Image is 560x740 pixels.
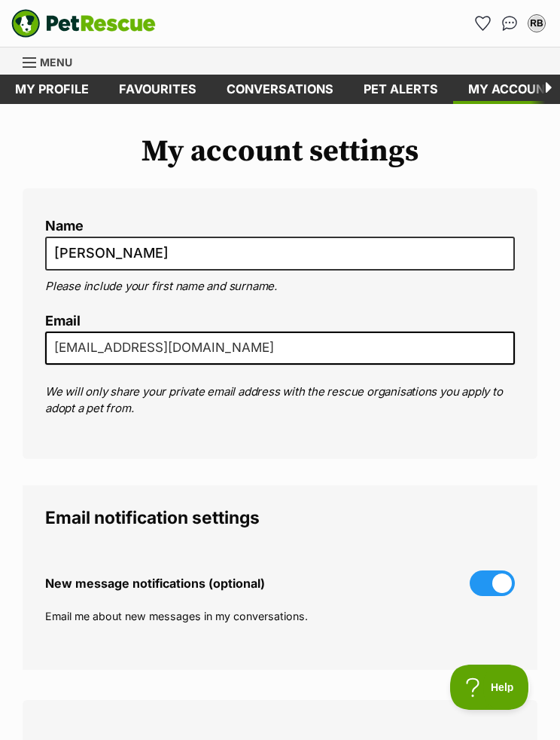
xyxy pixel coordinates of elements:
[45,278,515,295] p: Please include your first name and surname.
[45,384,515,417] p: We will only share your private email address with the rescue organisations you apply to adopt a ...
[104,75,212,104] a: Favourites
[45,576,265,590] span: New message notifications (optional)
[348,75,453,104] a: Pet alerts
[470,11,495,35] a: Favourites
[502,16,518,31] img: chat-41dd97257d64d25036548639549fe6c8038ab92f7586957e7f3b1b290dea8141.svg
[525,11,549,35] button: My account
[45,508,515,527] legend: Email notification settings
[498,11,522,35] a: Conversations
[40,56,72,69] span: Menu
[23,47,83,75] a: Menu
[23,485,537,671] fieldset: Email notification settings
[529,16,544,31] div: RB
[23,134,537,169] h1: My account settings
[450,665,530,710] iframe: Help Scout Beacon - Open
[470,11,549,35] ul: Account quick links
[45,313,515,329] label: Email
[45,219,515,234] label: Name
[11,9,156,38] img: logo-e224e6f780fb5917bec1dbf3a21bbac754714ae5b6737aabdf751b685950b380.svg
[11,9,156,38] a: PetRescue
[45,608,515,624] p: Email me about new messages in my conversations.
[212,75,348,104] a: conversations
